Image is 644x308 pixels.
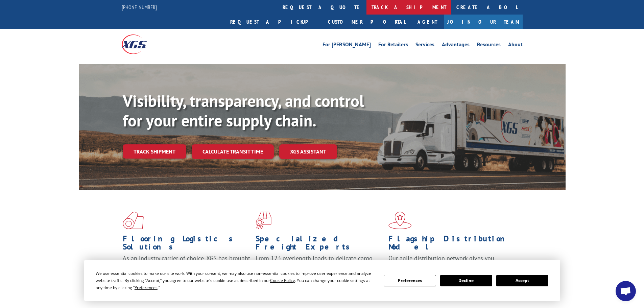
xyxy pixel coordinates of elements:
[415,42,434,49] a: Services
[256,235,383,254] h1: Specialized Freight Experts
[323,42,371,49] a: For [PERSON_NAME]
[440,275,492,286] button: Decline
[256,254,383,284] p: From 123 overlength loads to delicate cargo, our experienced staff knows the best way to move you...
[84,260,560,301] div: Cookie Consent Prompt
[388,235,516,254] h1: Flagship Distribution Model
[123,90,364,131] b: Visibility, transparency, and control for your entire supply chain.
[256,212,271,229] img: xgs-icon-focused-on-flooring-red
[270,278,295,283] span: Cookie Policy
[616,281,636,301] a: Open chat
[508,42,523,49] a: About
[411,15,444,29] a: Agent
[96,270,376,291] div: We use essential cookies to make our site work. With your consent, we may also use non-essential ...
[279,144,337,159] a: XGS ASSISTANT
[496,275,548,286] button: Accept
[477,42,501,49] a: Resources
[225,15,323,29] a: Request a pickup
[123,235,251,254] h1: Flooring Logistics Solutions
[192,144,274,159] a: Calculate transit time
[323,15,411,29] a: Customer Portal
[388,254,513,270] span: Our agile distribution network gives you nationwide inventory management on demand.
[123,254,250,278] span: As an industry carrier of choice, XGS has brought innovation and dedication to flooring logistics...
[442,42,470,49] a: Advantages
[378,42,408,49] a: For Retailers
[123,144,186,159] a: Track shipment
[123,212,144,229] img: xgs-icon-total-supply-chain-intelligence-red
[444,15,523,29] a: Join Our Team
[135,285,158,290] span: Preferences
[122,4,157,10] a: [PHONE_NUMBER]
[388,212,412,229] img: xgs-icon-flagship-distribution-model-red
[384,275,436,286] button: Preferences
